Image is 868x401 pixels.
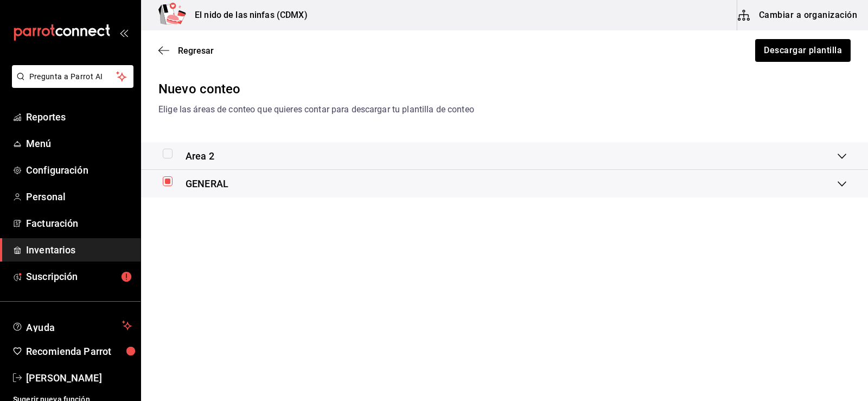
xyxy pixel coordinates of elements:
[755,39,851,62] button: Descargar plantilla
[141,170,868,198] div: GENERAL
[26,216,132,231] span: Facturación
[26,319,118,332] span: Ayuda
[26,344,132,359] span: Recomienda Parrot
[29,71,117,82] span: Pregunta a Parrot AI
[26,189,132,204] span: Personal
[186,9,308,22] h3: El nido de las ninfas (CDMX)
[186,176,228,191] span: GENERAL
[158,79,851,99] div: Nuevo conteo
[119,28,128,37] button: open_drawer_menu
[26,269,132,284] span: Suscripción
[26,243,132,257] span: Inventarios
[158,46,214,56] button: Regresar
[141,142,868,170] div: Area 2
[26,163,132,177] span: Configuración
[26,110,132,124] span: Reportes
[8,79,133,90] a: Pregunta a Parrot AI
[26,371,132,385] span: [PERSON_NAME]
[26,136,132,151] span: Menú
[178,46,214,56] span: Regresar
[158,103,851,116] div: Elige las áreas de conteo que quieres contar para descargar tu plantilla de conteo
[186,149,214,163] span: Area 2
[12,65,133,88] button: Pregunta a Parrot AI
